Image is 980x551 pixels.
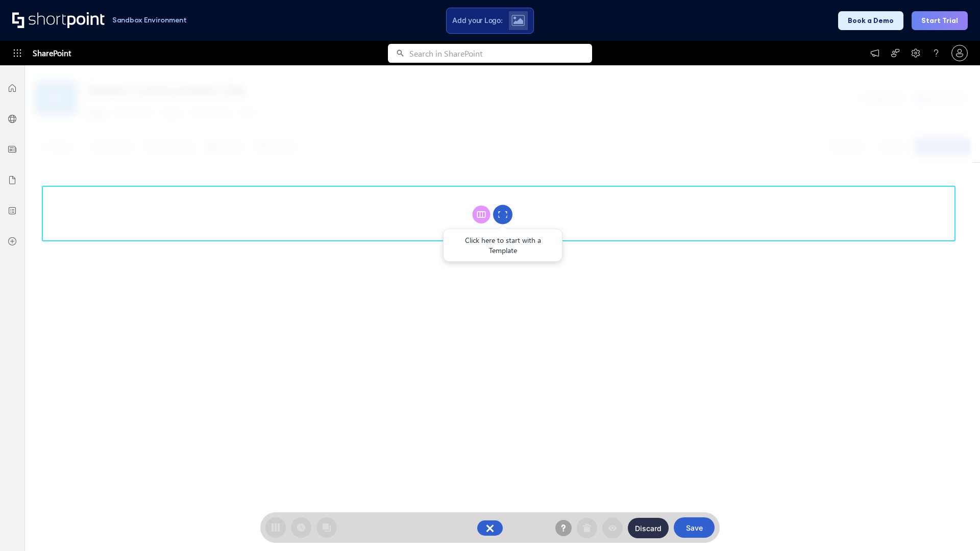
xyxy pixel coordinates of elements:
[112,17,187,23] h1: Sandbox Environment
[674,517,715,538] button: Save
[409,44,592,63] input: Search in SharePoint
[838,11,903,30] button: Book a Demo
[511,15,525,26] img: Upload logo
[929,502,980,551] iframe: Chat Widget
[912,11,968,30] button: Start Trial
[33,41,71,65] span: SharePoint
[628,518,669,538] button: Discard
[452,16,502,25] span: Add your Logo:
